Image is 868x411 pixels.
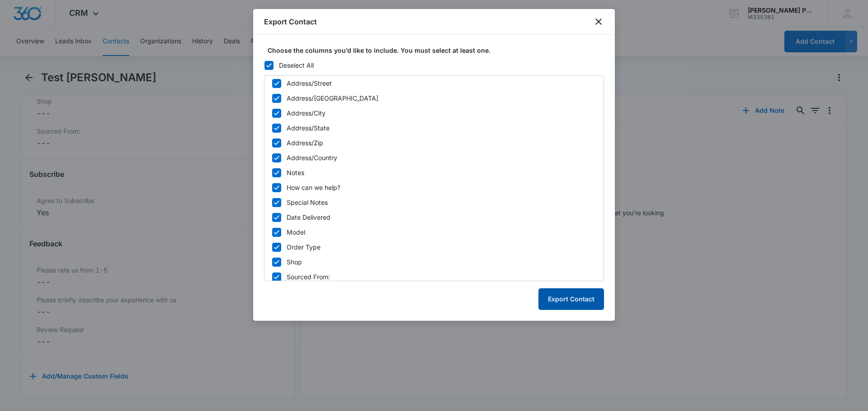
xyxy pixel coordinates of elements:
[287,93,378,103] div: Address/[GEOGRAPHIC_DATA]
[538,288,604,310] button: Export Contact
[264,16,317,27] h1: Export Contact
[287,79,332,88] div: Address/Street
[593,16,604,27] button: close
[287,153,337,162] div: Address/Country
[287,183,340,192] div: How can we help?
[287,108,325,118] div: Address/City
[287,227,305,237] div: Model
[287,168,304,177] div: Notes
[287,198,328,207] div: Special Notes
[268,46,608,55] label: Choose the columns you’d like to include. You must select at least one.
[287,123,330,133] div: Address/State
[287,138,323,148] div: Address/Zip
[287,242,321,252] div: Order Type
[279,60,314,70] div: Deselect All
[287,272,330,282] div: Sourced From:
[287,257,302,267] div: Shop
[287,212,330,222] div: Date Delivered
